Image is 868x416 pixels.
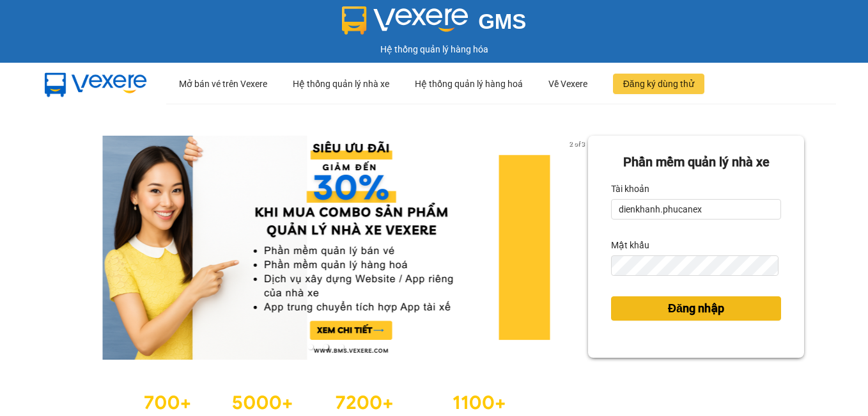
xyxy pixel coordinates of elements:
[64,136,82,360] button: previous slide / item
[548,63,587,104] div: Về Vexere
[611,179,649,199] label: Tài khoản
[611,255,778,276] input: Mật khẩu
[415,63,523,104] div: Hệ thống quản lý hàng hoá
[342,19,527,29] a: GMS
[308,344,313,349] li: slide item 1
[668,300,724,317] span: Đăng nhập
[32,63,160,105] img: mbUUG5Q.png
[611,296,781,321] button: Đăng nhập
[566,136,588,152] p: 2 of 3
[478,10,526,33] span: GMS
[3,42,865,56] div: Hệ thống quản lý hàng hóa
[339,344,344,349] li: slide item 3
[623,77,694,91] span: Đăng ký dùng thử
[179,63,267,104] div: Mở bán vé trên Vexere
[613,74,704,94] button: Đăng ký dùng thử
[323,344,329,349] li: slide item 2
[611,199,781,220] input: Tài khoản
[611,235,649,255] label: Mật khẩu
[342,6,469,35] img: logo 2
[293,63,389,104] div: Hệ thống quản lý nhà xe
[611,152,781,172] div: Phần mềm quản lý nhà xe
[570,136,588,360] button: next slide / item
